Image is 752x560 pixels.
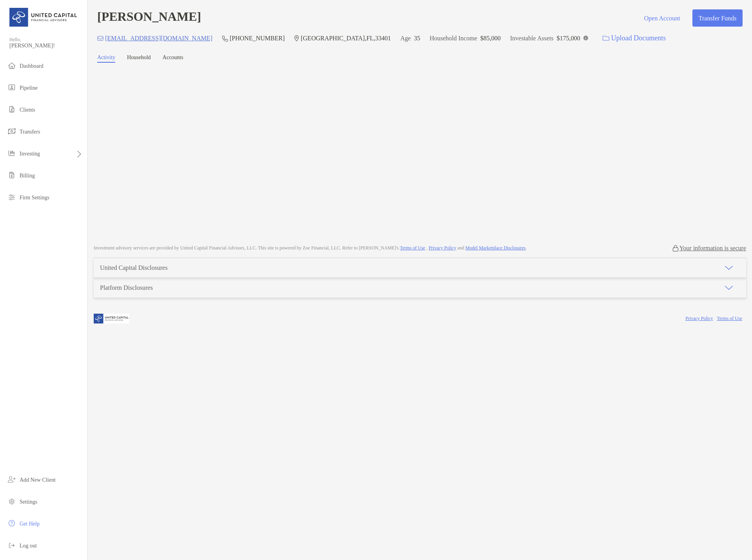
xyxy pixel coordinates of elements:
button: Open Account [638,9,686,27]
span: [PERSON_NAME]! [9,43,83,49]
span: Dashboard [20,63,44,69]
p: Age [400,33,411,43]
img: button icon [603,36,609,41]
a: Upload Documents [598,30,671,47]
p: Your information is secure [679,244,746,252]
span: Investing [20,151,40,157]
img: pipeline icon [7,83,16,92]
span: Billing [20,173,35,179]
a: Activity [97,54,115,63]
img: logout icon [7,540,16,550]
span: Settings [20,499,37,505]
span: Add New Client [20,477,56,483]
button: Transfer Funds [692,9,743,27]
img: clients icon [7,105,16,114]
div: Platform Disclosures [100,284,153,291]
p: 35 [414,33,420,43]
img: Email Icon [97,36,104,41]
img: icon arrow [724,283,734,293]
img: icon arrow [724,263,734,273]
span: Clients [20,107,35,113]
p: Investment advisory services are provided by United Capital Financial Advisors, LLC . This site i... [94,245,527,251]
img: transfers icon [7,126,16,136]
img: Location Icon [294,35,299,42]
img: Info Icon [583,36,588,40]
img: company logo [94,310,129,327]
a: Terms of Use [717,316,742,321]
a: Terms of Use [400,245,425,251]
p: [GEOGRAPHIC_DATA] , FL , 33401 [301,33,391,43]
p: [PHONE_NUMBER] [230,33,285,43]
img: United Capital Logo [9,3,78,31]
img: add_new_client icon [7,475,16,484]
a: Model Marketplace Disclosures [465,245,525,251]
p: $85,000 [480,33,501,43]
img: investing icon [7,148,16,158]
span: Get Help [20,521,40,527]
img: dashboard icon [7,61,16,70]
span: Transfers [20,129,40,135]
p: Investable Assets [510,33,554,43]
p: $175,000 [557,33,580,43]
div: United Capital Disclosures [100,264,167,271]
p: Household Income [430,33,477,43]
span: Firm Settings [20,195,49,201]
img: get-help icon [7,518,16,528]
span: Log out [20,543,37,549]
span: Pipeline [20,85,38,91]
a: Household [127,54,151,63]
img: Phone Icon [222,35,228,42]
img: settings icon [7,497,16,506]
a: Accounts [163,54,183,63]
a: Privacy Policy [685,316,713,321]
a: Privacy Policy [429,245,456,251]
img: firm-settings icon [7,192,16,202]
h4: [PERSON_NAME] [97,9,201,27]
img: billing icon [7,170,16,180]
p: [EMAIL_ADDRESS][DOMAIN_NAME] [105,33,213,43]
